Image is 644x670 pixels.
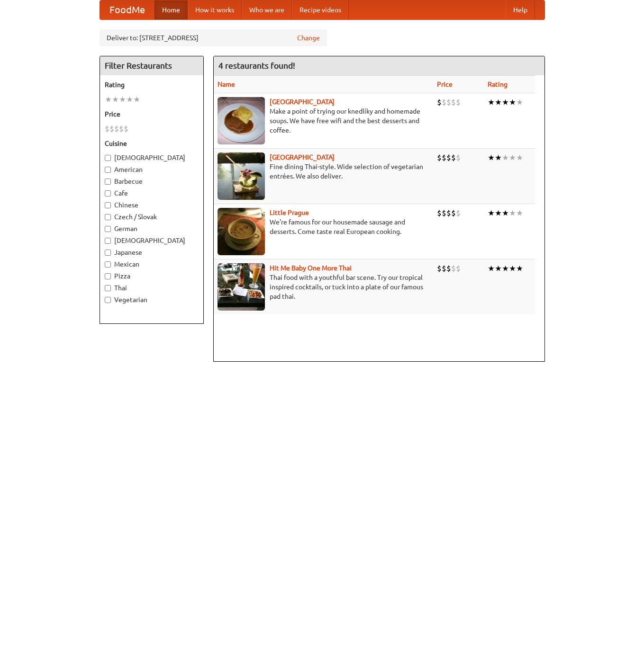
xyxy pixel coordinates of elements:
[442,208,446,218] li: $
[133,94,140,105] li: ★
[105,273,111,279] input: Pizza
[105,271,199,281] label: Pizza
[218,263,265,311] img: babythai.jpg
[105,202,111,208] input: Chinese
[105,261,111,268] input: Mexican
[105,236,199,245] label: [DEMOGRAPHIC_DATA]
[105,283,199,293] label: Thai
[297,33,320,43] a: Change
[446,152,451,163] li: $
[516,152,523,163] li: ★
[502,263,509,274] li: ★
[105,109,199,119] h5: Price
[451,208,456,218] li: $
[495,152,502,163] li: ★
[488,152,495,163] li: ★
[292,0,349,19] a: Recipe videos
[502,97,509,107] li: ★
[218,80,235,88] a: Name
[488,80,508,88] a: Rating
[126,94,133,105] li: ★
[218,208,265,255] img: littleprague.jpg
[105,190,111,197] input: Cafe
[456,152,461,163] li: $
[105,165,199,174] label: American
[105,250,111,256] input: Japanese
[218,61,295,70] ng-pluralize: 4 restaurants found!
[112,94,119,105] li: ★
[509,97,516,107] li: ★
[509,208,516,218] li: ★
[218,217,430,236] p: We're famous for our housemade sausage and desserts. Come taste real European cooking.
[437,152,442,163] li: $
[451,97,456,107] li: $
[114,124,119,134] li: $
[105,188,199,198] label: Cafe
[105,200,199,210] label: Chinese
[105,285,111,291] input: Thai
[242,0,292,19] a: Who we are
[100,29,327,46] div: Deliver to: [STREET_ADDRESS]
[506,0,535,19] a: Help
[105,214,111,220] input: Czech / Slovak
[502,208,509,218] li: ★
[446,97,451,107] li: $
[270,153,335,161] a: [GEOGRAPHIC_DATA]
[488,263,495,274] li: ★
[105,224,199,233] label: German
[516,263,523,274] li: ★
[516,208,523,218] li: ★
[451,152,456,163] li: $
[446,208,451,218] li: $
[488,208,495,218] li: ★
[154,0,188,19] a: Home
[270,264,352,272] b: Hit Me Baby One More Thai
[105,167,111,173] input: American
[442,97,446,107] li: $
[105,226,111,232] input: German
[218,152,265,200] img: satay.jpg
[105,139,199,148] h5: Cuisine
[105,248,199,257] label: Japanese
[218,97,265,144] img: czechpoint.jpg
[100,56,203,75] h4: Filter Restaurants
[105,238,111,244] input: [DEMOGRAPHIC_DATA]
[516,97,523,107] li: ★
[270,209,309,216] a: Little Prague
[456,97,461,107] li: $
[495,208,502,218] li: ★
[509,263,516,274] li: ★
[105,177,199,186] label: Barbecue
[105,124,109,134] li: $
[451,263,456,274] li: $
[124,124,128,134] li: $
[105,212,199,222] label: Czech / Slovak
[218,162,430,181] p: Fine dining Thai-style. Wide selection of vegetarian entrées. We also deliver.
[495,97,502,107] li: ★
[437,80,453,88] a: Price
[488,97,495,107] li: ★
[437,263,442,274] li: $
[218,273,430,301] p: Thai food with a youthful bar scene. Try our tropical inspired cocktails, or tuck into a plate of...
[105,153,199,162] label: [DEMOGRAPHIC_DATA]
[105,94,112,105] li: ★
[456,208,461,218] li: $
[105,179,111,185] input: Barbecue
[105,155,111,161] input: [DEMOGRAPHIC_DATA]
[446,263,451,274] li: $
[437,97,442,107] li: $
[188,0,242,19] a: How it works
[456,263,461,274] li: $
[270,98,335,106] a: [GEOGRAPHIC_DATA]
[105,80,199,89] h5: Rating
[437,208,442,218] li: $
[442,152,446,163] li: $
[495,263,502,274] li: ★
[100,0,154,19] a: FoodMe
[105,297,111,303] input: Vegetarian
[119,94,126,105] li: ★
[218,107,430,135] p: Make a point of trying our knedlíky and homemade soups. We have free wifi and the best desserts a...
